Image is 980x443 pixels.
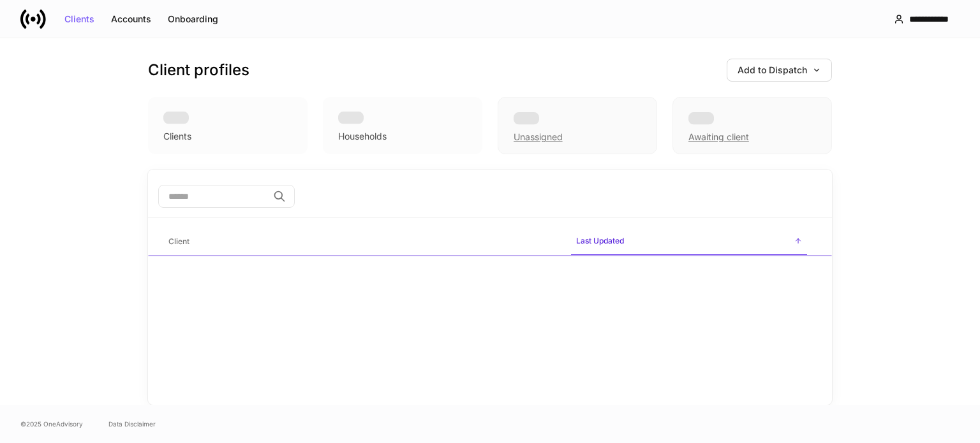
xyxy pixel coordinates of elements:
[64,15,94,24] div: Clients
[338,130,387,143] div: Households
[56,9,103,29] button: Clients
[20,419,83,429] span: © 2025 OneAdvisory
[672,97,832,154] div: Awaiting client
[111,15,151,24] div: Accounts
[103,9,160,29] button: Accounts
[163,130,191,143] div: Clients
[571,228,807,256] span: Last Updated
[738,66,821,75] div: Add to Dispatch
[163,229,561,255] span: Client
[148,60,249,80] h3: Client profiles
[514,131,563,143] div: Unassigned
[688,131,749,143] div: Awaiting client
[160,9,226,29] button: Onboarding
[727,59,832,82] button: Add to Dispatch
[576,235,624,247] h6: Last Updated
[168,235,189,247] h6: Client
[108,419,156,429] a: Data Disclaimer
[498,97,657,154] div: Unassigned
[168,15,218,24] div: Onboarding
